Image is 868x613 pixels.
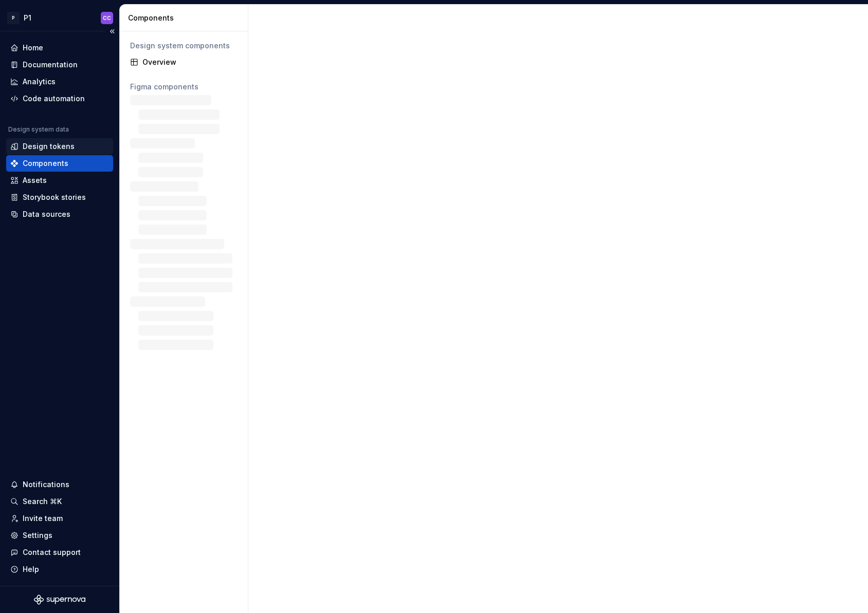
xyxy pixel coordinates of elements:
div: Contact support [23,547,81,558]
a: Documentation [6,57,113,73]
a: Storybook stories [6,189,113,206]
div: Design system components [130,41,238,51]
div: P [7,12,20,24]
a: Invite team [6,510,113,527]
div: Overview [142,57,238,67]
a: Data sources [6,206,113,222]
div: Data sources [23,209,70,219]
div: Help [23,564,39,574]
div: Analytics [23,77,56,87]
a: Analytics [6,73,113,90]
div: CC [103,14,111,22]
a: Home [6,40,113,56]
div: Settings [23,530,52,541]
button: Search ⌘K [6,493,113,510]
a: Design tokens [6,138,113,155]
div: Notifications [23,479,69,490]
div: Assets [23,175,47,185]
button: Contact support [6,544,113,561]
div: Documentation [23,60,78,70]
a: Overview [126,54,242,70]
a: Assets [6,172,113,189]
button: Collapse sidebar [105,24,119,39]
div: Storybook stories [23,192,86,202]
div: Figma components [130,82,238,92]
div: P1 [24,13,31,23]
div: Design system data [8,125,69,134]
a: Settings [6,527,113,544]
div: Design tokens [23,141,75,152]
div: Home [23,43,43,53]
button: Help [6,561,113,578]
div: Components [128,13,244,23]
button: PP1CC [2,7,117,29]
button: Notifications [6,476,113,493]
a: Code automation [6,90,113,107]
div: Search ⌘K [23,496,62,507]
div: Code automation [23,94,85,104]
svg: Supernova Logo [34,595,85,605]
div: Invite team [23,513,63,524]
a: Components [6,155,113,172]
div: Components [23,158,68,169]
